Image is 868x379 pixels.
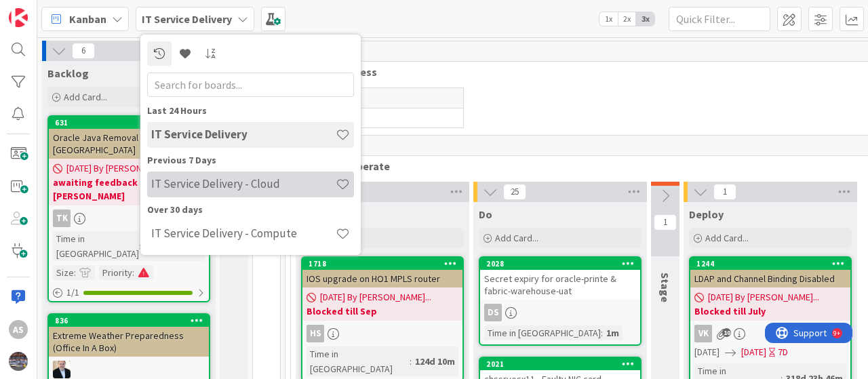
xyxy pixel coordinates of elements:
span: 1 [713,184,736,200]
span: : [410,354,412,369]
div: Last 24 Hours [147,104,354,118]
input: Search for boards... [147,73,354,97]
b: Blocked till July [694,304,846,318]
div: Time in [GEOGRAPHIC_DATA] [307,346,410,376]
div: 1244 [696,259,850,268]
span: Expedite [298,112,446,125]
span: Add Card... [495,232,538,244]
div: TK [49,210,209,227]
div: IOS upgrade on HO1 MPLS router [302,270,462,287]
h4: IT Service Delivery - Cloud [151,177,336,191]
span: 25 [503,184,526,200]
span: [DATE] [694,345,719,359]
span: : [132,265,134,280]
div: Extreme Weather Preparedness (Office In A Box) [49,327,209,357]
span: [DATE] By [PERSON_NAME]... [320,290,431,304]
span: 6 [72,43,95,59]
div: HO [49,361,209,378]
span: [DATE] By [PERSON_NAME]... [708,290,819,304]
div: DS [484,304,502,321]
div: 836Extreme Weather Preparedness (Office In A Box) [49,315,209,357]
span: 1 [654,214,677,231]
span: Support [28,2,62,18]
div: 836 [49,315,209,327]
div: 1244 [690,258,850,270]
div: VK [690,325,850,342]
a: 2028Secret expiry for oracle-printe & fabric-warehouse-uatDSTime in [GEOGRAPHIC_DATA]:1m [479,256,642,346]
div: 631 [55,118,209,127]
div: 1/1 [49,284,209,301]
span: Do [479,207,492,221]
span: 1x [599,12,618,26]
div: TK [53,210,71,227]
div: 2028 [480,258,640,270]
img: avatar [9,352,28,371]
h4: IT Service Delivery - Compute [151,226,336,240]
input: Quick Filter... [669,7,770,31]
div: 2028Secret expiry for oracle-printe & fabric-warehouse-uat [480,258,640,300]
div: Oracle Java Removal - [GEOGRAPHIC_DATA] [49,129,209,159]
div: 2021 [486,359,640,369]
span: Add Card... [64,91,107,103]
div: HS [307,325,324,342]
b: Blocked till Sep [307,304,458,318]
div: 124d 10m [412,354,458,369]
img: Visit kanbanzone.com [9,8,28,27]
div: Size [53,265,74,280]
div: Time in [GEOGRAPHIC_DATA] [53,231,139,261]
div: 1718 [302,258,462,270]
span: Add Card... [705,232,749,244]
span: Stage [658,273,672,302]
span: Backlog [47,66,89,80]
div: VK [694,325,712,342]
div: LDAP and Channel Binding Disabled [690,270,850,287]
b: awaiting feedback from [PERSON_NAME] [53,176,205,203]
span: : [601,325,603,340]
span: [DATE] By [PERSON_NAME]... [66,161,178,176]
span: 2x [618,12,636,26]
div: 1718 [309,259,462,268]
h4: IT Service Delivery [151,127,336,141]
div: 1244LDAP and Channel Binding Disabled [690,258,850,287]
img: HO [53,361,71,378]
div: 9+ [68,5,75,16]
div: 1m [603,325,623,340]
span: 10 [722,328,731,337]
div: DS [480,304,640,321]
span: : [139,239,141,254]
div: Time in [GEOGRAPHIC_DATA] [484,325,601,340]
b: IT Service Delivery [142,12,232,26]
div: 631 [49,117,209,129]
span: 1 / 1 [66,285,79,300]
div: HS [302,325,462,342]
span: 3x [636,12,654,26]
div: 631Oracle Java Removal - [GEOGRAPHIC_DATA] [49,117,209,159]
div: 836 [55,316,209,325]
div: Over 30 days [147,203,354,217]
a: 631Oracle Java Removal - [GEOGRAPHIC_DATA][DATE] By [PERSON_NAME]...awaiting feedback from [PERSO... [47,115,210,302]
div: 7D [778,345,788,359]
span: : [74,265,76,280]
div: Priority [99,265,132,280]
div: 2028 [486,259,640,268]
span: [DATE] [741,345,766,359]
span: Deploy [689,207,724,221]
div: Secret expiry for oracle-printe & fabric-warehouse-uat [480,270,640,300]
div: Previous 7 Days [147,153,354,167]
span: Kanban [69,11,106,27]
div: 1718IOS upgrade on HO1 MPLS router [302,258,462,287]
div: AS [9,320,28,339]
div: 2021 [480,358,640,370]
